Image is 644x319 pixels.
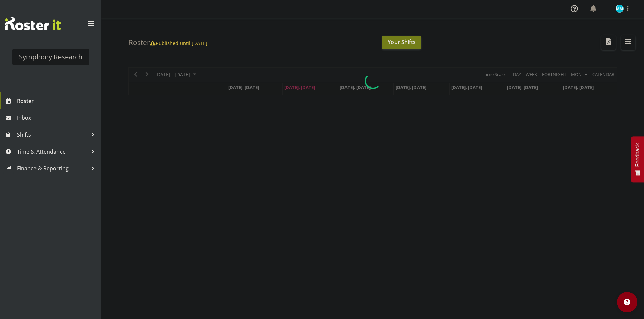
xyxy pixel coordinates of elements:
button: Filter Shifts [621,35,635,50]
div: Symphony Research [19,52,82,62]
span: Shifts [17,130,88,140]
span: Inbox [17,113,98,123]
img: Rosterit website logo [5,17,61,30]
span: Published until [DATE] [150,39,207,46]
img: murphy-mulholland11450.jpg [616,5,624,13]
span: Feedback [635,143,641,167]
button: Download a PDF of the roster according to the set date range. [601,35,616,50]
button: Feedback - Show survey [631,136,644,182]
span: Your Shifts [388,38,416,46]
button: Your Shifts [382,36,421,49]
span: Roster [17,96,98,106]
img: help-xxl-2.png [624,299,630,305]
span: Time & Attendance [17,147,88,157]
span: Finance & Reporting [17,163,88,174]
h4: Roster [128,38,207,46]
